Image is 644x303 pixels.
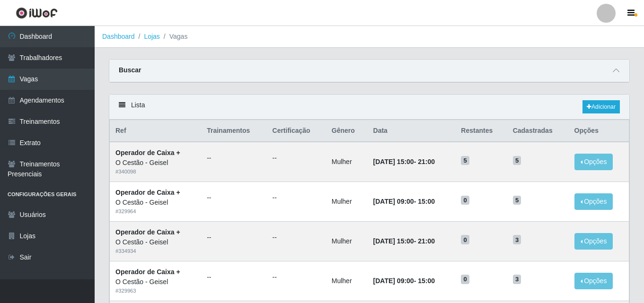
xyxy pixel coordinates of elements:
[273,272,320,282] ul: --
[326,142,368,182] td: Mulher
[513,196,521,205] span: 5
[109,95,629,120] div: Lista
[115,149,180,156] strong: Operador de Caixa +
[207,272,261,282] ul: --
[574,233,613,250] button: Opções
[461,156,469,165] span: 5
[115,168,195,176] div: # 340098
[513,275,521,284] span: 3
[373,158,414,165] time: [DATE] 15:00
[110,120,202,142] th: Ref
[326,261,368,301] td: Mulher
[461,196,469,205] span: 0
[95,26,644,48] nav: breadcrumb
[16,7,58,19] img: CoreUI Logo
[115,228,180,236] strong: Operador de Caixa +
[115,277,195,287] div: O Cestão - Geisel
[368,120,456,142] th: Data
[455,120,507,142] th: Restantes
[373,198,414,205] time: [DATE] 09:00
[207,233,261,242] ul: --
[115,247,195,255] div: # 334934
[373,237,435,245] strong: -
[119,66,141,74] strong: Buscar
[326,120,368,142] th: Gênero
[513,235,521,244] span: 3
[273,153,320,163] ul: --
[115,208,195,216] div: # 329964
[115,287,195,295] div: # 329963
[115,237,195,247] div: O Cestão - Geisel
[418,158,435,165] time: 21:00
[115,198,195,208] div: O Cestão - Geisel
[207,153,261,163] ul: --
[418,198,435,205] time: 15:00
[273,193,320,203] ul: --
[326,221,368,261] td: Mulher
[418,277,435,285] time: 15:00
[373,198,435,205] strong: -
[273,233,320,242] ul: --
[461,275,469,284] span: 0
[201,120,266,142] th: Trainamentos
[574,154,613,170] button: Opções
[326,182,368,222] td: Mulher
[373,277,414,285] time: [DATE] 09:00
[373,237,414,245] time: [DATE] 15:00
[574,273,613,289] button: Opções
[461,235,469,244] span: 0
[373,158,435,165] strong: -
[115,158,195,168] div: O Cestão - Geisel
[115,268,180,276] strong: Operador de Caixa +
[582,100,620,113] a: Adicionar
[267,120,326,142] th: Certificação
[569,120,629,142] th: Opções
[574,193,613,210] button: Opções
[373,277,435,285] strong: -
[102,33,135,40] a: Dashboard
[207,193,261,203] ul: --
[418,237,435,245] time: 21:00
[144,33,159,40] a: Lojas
[115,189,180,196] strong: Operador de Caixa +
[513,156,521,165] span: 5
[160,32,188,42] li: Vagas
[507,120,569,142] th: Cadastradas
